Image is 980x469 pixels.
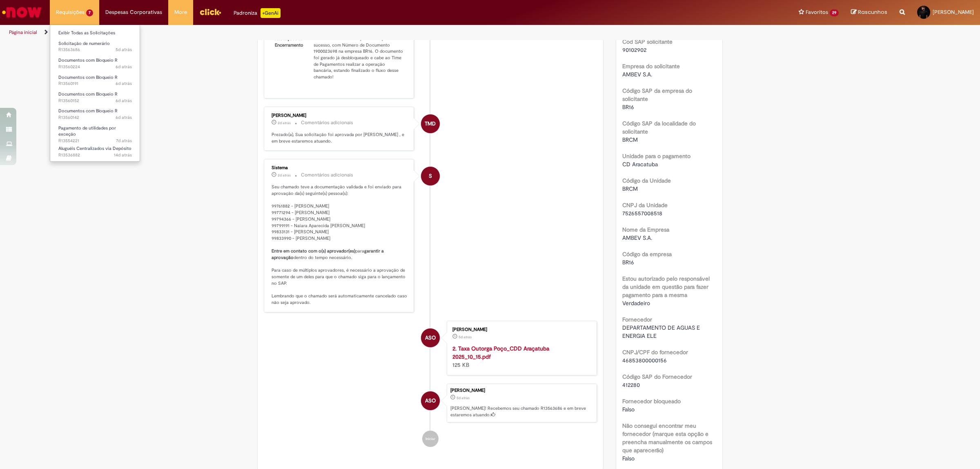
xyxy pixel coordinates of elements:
[622,406,635,413] span: Falso
[421,391,440,410] div: Alexandro Silva Oliveira
[459,335,472,339] time: 24/09/2025 15:36:07
[50,144,140,159] a: Aberto R13536882 : Aluguéis Centralizados via Depósito
[622,136,638,143] span: BRCM
[116,47,132,53] time: 24/09/2025 15:36:15
[310,32,408,84] td: Boa tarde! Sua solicitação foi lançada com sucesso, com Número de Documento 1900023698 na empresa...
[50,29,140,38] a: Exibir Todas as Solicitações
[622,103,634,111] span: BR16
[278,121,291,125] time: 27/09/2025 11:53:42
[58,80,132,87] span: R13560191
[272,32,310,84] th: Anotações de Encerramento
[116,114,132,121] time: 23/09/2025 16:12:05
[622,357,667,364] span: 46853800000156
[174,8,187,16] span: More
[425,328,436,348] span: ASO
[58,91,118,97] span: Documentos com Bloqueio R
[58,114,132,121] span: R13560142
[114,152,132,158] span: 14d atrás
[452,344,588,369] div: 125 KB
[452,327,588,332] div: [PERSON_NAME]
[622,71,652,78] span: AMBEV S.A.
[116,114,132,121] span: 6d atrás
[116,80,132,87] span: 6d atrás
[421,167,440,185] div: System
[58,125,116,138] span: Pagamento de utilidades por exceção
[622,422,712,454] b: Não consegui encontrar meu fornecedor (marque esta opção e preencha manualmente os campos que apa...
[452,345,549,360] a: 2. Taxa Outorga Poço_CDD Araçatuba 2025_10_15.pdf
[58,64,132,70] span: R13560224
[622,455,635,462] span: Falso
[622,250,672,258] b: Código da empresa
[114,152,132,158] time: 15/09/2025 16:30:42
[301,172,353,179] small: Comentários adicionais
[851,9,887,16] a: Rascunhos
[278,121,291,125] span: 2d atrás
[50,56,140,71] a: Aberto R13560224 : Documentos com Bloqueio R
[50,107,140,122] a: Aberto R13560142 : Documentos com Bloqueio R
[58,57,118,63] span: Documentos com Bloqueio R
[116,98,132,104] span: 6d atrás
[272,113,408,118] div: [PERSON_NAME]
[6,25,647,40] ul: Trilhas de página
[425,391,436,411] span: ASO
[457,395,470,400] time: 24/09/2025 15:36:13
[622,161,658,168] span: CD Aracatuba
[58,138,132,144] span: R13554221
[116,64,132,70] span: 6d atrás
[806,8,828,16] span: Favoritos
[9,29,37,36] a: Página inicial
[450,405,592,418] p: [PERSON_NAME]! Recebemos seu chamado R13563686 e em breve estaremos atuando.
[116,64,132,70] time: 23/09/2025 16:23:47
[622,398,681,405] b: Fornecedor bloqueado
[622,210,662,217] span: 7526557008518
[50,73,140,88] a: Aberto R13560191 : Documentos com Bloqueio R
[116,138,132,144] span: 7d atrás
[86,9,93,16] span: 7
[272,184,408,306] p: Seu chamado teve a documentação validada e foi enviado para aprovação da(s) seguinte(s) pessoa(s)...
[421,328,440,347] div: Alexandro Silva Oliveira
[116,98,132,104] time: 23/09/2025 16:13:30
[50,90,140,105] a: Aberto R13560152 : Documentos com Bloqueio R
[272,165,408,170] div: Sistema
[622,38,673,45] b: Cod SAP solicitante
[933,9,974,16] span: [PERSON_NAME]
[622,185,638,192] span: BRCM
[58,108,118,114] span: Documentos com Bloqueio R
[622,275,710,299] b: Estou autorizado pelo responsável da unidade em questão para fazer pagamento para a mesma
[425,114,436,134] span: TMD
[116,138,132,144] time: 22/09/2025 10:31:05
[234,8,281,18] div: Padroniza
[622,259,634,266] span: BR16
[830,9,839,16] span: 29
[56,8,85,16] span: Requisições
[116,47,132,53] span: 5d atrás
[622,381,640,389] span: 412280
[622,87,692,103] b: Código SAP da empresa do solicitante
[261,8,281,18] p: +GenAi
[58,145,131,152] span: Aluguéis Centralizados via Depósito
[58,74,118,80] span: Documentos com Bloqueio R
[58,47,132,53] span: R13563686
[622,226,669,233] b: Nome da Empresa
[622,348,688,356] b: CNPJ/CPF do fornecedor
[622,234,652,241] span: AMBEV S.A.
[105,8,162,16] span: Despesas Corporativas
[622,152,690,160] b: Unidade para o pagamento
[301,119,353,126] small: Comentários adicionais
[50,124,140,141] a: Aberto R13554221 : Pagamento de utilidades por exceção
[622,373,692,380] b: Código SAP do Fornecedor
[622,201,668,209] b: CNPJ da Unidade
[264,384,597,423] li: Alexandro Silva Oliveira
[421,114,440,133] div: Thiago Magno Dos Santos
[622,63,680,70] b: Empresa do solicitante
[50,39,140,54] a: Aberto R13563686 : Solicitação de numerário
[622,46,646,54] span: 90102902
[429,166,432,186] span: S
[58,98,132,104] span: R13560152
[622,177,671,184] b: Código da Unidade
[272,248,355,254] b: Entre em contato com o(s) aprovador(es)
[272,248,385,261] b: garantir a aprovação
[278,173,291,178] time: 27/09/2025 10:17:57
[622,299,650,307] span: Verdadeiro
